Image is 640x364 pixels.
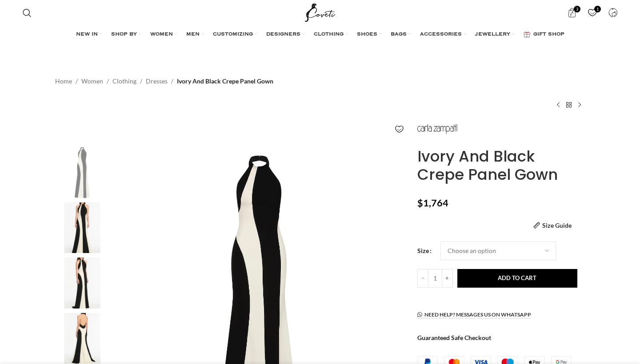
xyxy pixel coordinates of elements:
input: Product quantity [428,269,442,288]
a: Women [81,76,103,86]
a: Previous product [553,100,564,111]
img: Carla Zampatti Dresses [55,257,109,309]
bdi: 1,764 [417,197,448,209]
button: Add to cart [457,269,577,288]
a: Home [55,76,72,86]
span: SHOES [357,31,377,38]
img: Carla Zampatti Dresses [55,313,109,364]
img: GiftBag [524,32,530,37]
a: SHOP BY [111,25,141,43]
a: CLOTHING [314,25,348,43]
span: Ivory And Black Crepe Panel Gown [177,76,273,86]
span: 3 [574,6,580,12]
img: Carla Zampatti [417,124,457,134]
span: GIFT SHOP [533,31,564,38]
span: BAGS [391,31,407,38]
a: SHOES [357,25,382,43]
span: $ [417,197,423,209]
a: CUSTOMIZING [213,25,257,43]
a: GIFT SHOP [524,25,564,43]
h1: Ivory And Black Crepe Panel Gown [417,147,585,184]
span: JEWELLERY [475,31,510,38]
a: BAGS [391,25,411,43]
a: 3 [563,4,581,22]
a: MEN [186,25,204,43]
a: ACCESSORIES [420,25,466,43]
a: WOMEN [150,25,177,43]
a: NEW IN [76,25,102,43]
a: Clothing [112,76,136,86]
a: Dresses [146,76,168,86]
span: 1 [594,6,601,12]
span: CUSTOMIZING [213,31,253,38]
span: NEW IN [76,31,98,38]
a: 1 [583,4,601,22]
a: Need help? Messages us on WhatsApp [417,312,531,319]
div: My Wishlist [583,4,601,22]
span: DESIGNERS [266,31,300,38]
label: Size [417,246,432,256]
a: DESIGNERS [266,25,305,43]
nav: Breadcrumb [55,76,273,86]
span: CLOTHING [314,31,344,38]
span: WOMEN [150,31,173,38]
span: SHOP BY [111,31,137,38]
input: - [417,269,428,288]
div: Main navigation [18,25,622,43]
a: Next product [574,100,585,111]
strong: Guaranteed Safe Checkout [417,334,491,341]
img: Carla Zampatti Dresses [55,202,109,253]
span: MEN [186,31,200,38]
a: Search [18,4,36,22]
img: Ivory And Black Crepe Panel Gown [55,147,109,198]
input: + [442,269,453,288]
span: ACCESSORIES [420,31,462,38]
a: Site logo [303,8,338,16]
a: JEWELLERY [475,25,515,43]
